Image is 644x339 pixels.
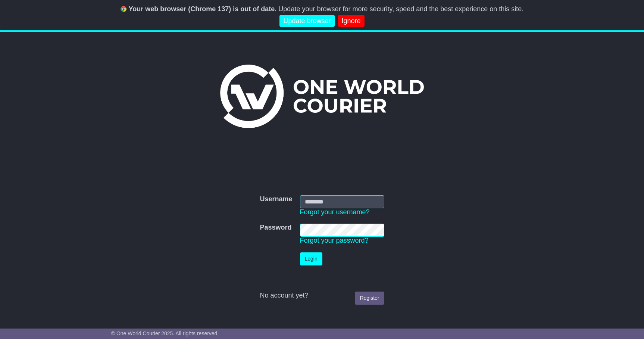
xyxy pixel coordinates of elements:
a: Ignore [338,15,365,27]
img: One World [220,65,424,128]
button: Login [300,252,322,265]
a: Register [355,292,384,305]
span: © One World Courier 2025. All rights reserved. [111,330,219,336]
a: Forgot your username? [300,208,370,216]
a: Forgot your password? [300,237,369,244]
label: Username [260,195,292,203]
label: Password [260,224,291,232]
span: Update your browser for more security, speed and the best experience on this site. [278,5,523,13]
div: No account yet? [260,292,384,300]
b: Your web browser (Chrome 137) is out of date. [129,5,277,13]
a: Update browser [279,15,334,27]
